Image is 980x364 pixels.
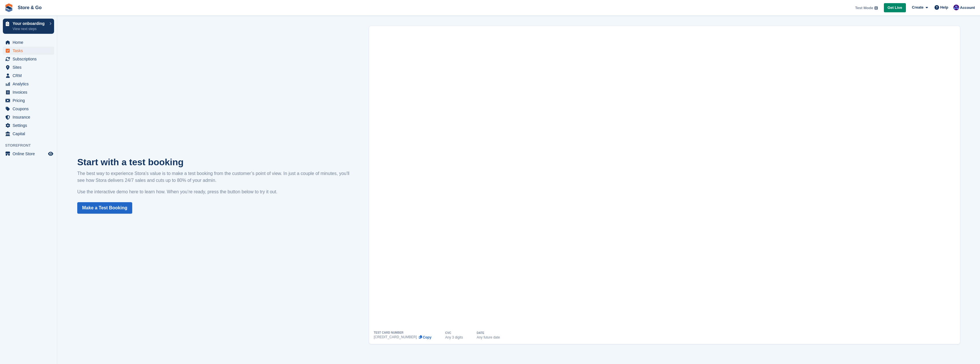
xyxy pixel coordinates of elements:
[13,55,47,63] span: Subscriptions
[77,202,132,214] a: Make a Test Booking
[3,19,54,34] a: Your onboarding View next steps
[3,97,54,105] a: menu
[13,121,47,129] span: Settings
[13,80,47,88] span: Analytics
[77,188,352,195] p: Use the interactive demo here to learn how. When you’re ready, press the button below to try it out.
[3,113,54,121] a: menu
[13,97,47,105] span: Pricing
[13,72,47,80] span: CRM
[5,143,57,148] span: Storefront
[3,121,54,129] a: menu
[77,157,184,167] strong: Start with a test booking
[874,6,878,10] img: icon-info-grey-7440780725fd019a000dd9b08b2336e03edf1995a4989e88bcd33f0948082b44.svg
[3,105,54,113] a: menu
[374,26,955,331] iframe: How to Place a Test Booking
[5,3,13,12] img: stora-icon-8386f47178a22dfd0bd8f6a31ec36ba5ce8667c1dd55bd0f319d3a0aa187defe.svg
[47,150,54,157] a: Preview store
[3,150,54,158] a: menu
[477,332,484,335] div: DATE
[445,332,451,335] div: CVC
[855,5,873,11] span: Test Mode
[374,331,403,334] div: TEST CARD NUMBER
[13,113,47,121] span: Insurance
[13,21,47,25] p: Your onboarding
[884,3,906,13] a: Get Live
[3,38,54,46] a: menu
[477,336,500,339] div: Any future date
[419,335,431,339] button: Copy
[13,130,47,138] span: Capital
[3,63,54,71] a: menu
[888,5,902,11] span: Get Live
[445,336,463,339] div: Any 3 digits
[13,150,47,158] span: Online Store
[3,47,54,55] a: menu
[77,170,352,184] p: The best way to experience Stora’s value is to make a test booking from the customer’s point of v...
[13,26,47,32] p: View next steps
[960,5,975,11] span: Account
[3,80,54,88] a: menu
[374,335,417,339] div: [CREDIT_CARD_NUMBER]
[3,130,54,138] a: menu
[3,55,54,63] a: menu
[13,63,47,71] span: Sites
[13,38,47,46] span: Home
[940,5,948,10] span: Help
[912,5,923,10] span: Create
[13,88,47,96] span: Invoices
[13,105,47,113] span: Coupons
[13,47,47,55] span: Tasks
[15,3,44,12] a: Store & Go
[3,72,54,80] a: menu
[3,88,54,96] a: menu
[953,5,959,10] img: John McMonagle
